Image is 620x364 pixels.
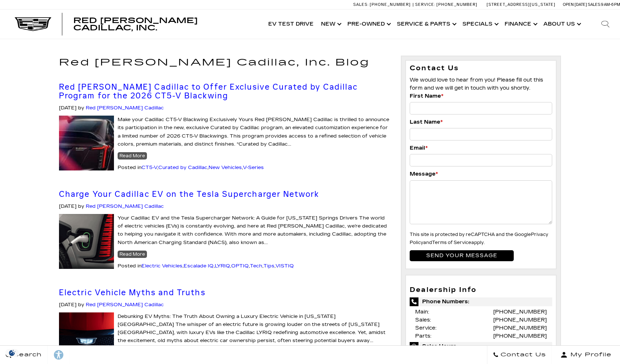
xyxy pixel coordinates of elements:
a: Read More [118,251,147,258]
span: Sales Hours: [410,342,552,351]
span: Sales: [415,317,431,323]
a: VISTIQ [276,263,294,269]
a: Escalade IQ [184,263,214,269]
span: My Profile [568,350,612,360]
span: by [78,203,84,209]
a: About Us [540,10,583,39]
span: [PHONE_NUMBER] [370,2,411,7]
span: [DATE] [59,302,77,308]
a: Specials [459,10,501,39]
a: Service & Parts [393,10,459,39]
a: [PHONE_NUMBER] [493,317,547,323]
span: by [78,105,84,111]
label: Message [410,170,438,178]
span: Open [DATE] [563,2,587,7]
a: [STREET_ADDRESS][US_STATE] [487,2,556,7]
span: [DATE] [59,203,77,209]
label: First Name [410,92,443,100]
a: Red [PERSON_NAME] Cadillac to Offer Exclusive Curated by Cadillac Program for the 2026 CT5-V Blac... [59,82,358,101]
p: Make your Cadillac CT5-V Blackwing Exclusively Yours Red [PERSON_NAME] Cadillac is thrilled to an... [59,116,390,148]
a: Terms of Service [432,240,471,245]
a: Electric Vehicle Myths and Truths [59,288,206,297]
small: This site is protected by reCAPTCHA and the Google and apply. [410,232,548,245]
span: Parts: [415,333,431,339]
span: [DATE] [59,105,77,111]
a: EV Test Drive [265,10,317,39]
a: Finance [501,10,540,39]
span: Sales: [353,2,369,7]
h1: Red [PERSON_NAME] Cadillac, Inc. Blog [59,57,390,68]
img: Cadillac Dark Logo with Cadillac White Text [15,17,51,31]
a: LYRIQ [215,263,230,269]
div: Posted in , , , , , , [59,262,390,270]
span: Red [PERSON_NAME] Cadillac, Inc. [73,16,198,32]
span: Phone Numbers: [410,297,552,306]
a: V-Series [243,165,264,170]
span: Service: [415,2,435,7]
a: Contact Us [487,346,552,364]
span: We would love to hear from you! Please fill out this form and we will get in touch with you shortly. [410,77,543,91]
a: Tips [263,263,274,269]
a: New [317,10,344,39]
a: OPTIQ [231,263,249,269]
label: Last Name [410,118,443,126]
span: 9 AM-6 PM [601,2,620,7]
span: by [78,302,84,308]
a: Read More [118,152,147,160]
a: Privacy Policy [410,232,548,245]
a: Electric Vehicles [141,263,182,269]
span: Main: [415,309,429,315]
span: Sales: [588,2,601,7]
a: Service: [PHONE_NUMBER] [413,3,479,7]
h3: Dealership Info [410,286,552,294]
input: Send your message [410,250,513,261]
button: Open user profile menu [552,346,620,364]
a: Red [PERSON_NAME] Cadillac [86,203,164,209]
a: Red [PERSON_NAME] Cadillac [86,302,164,308]
p: Debunking EV Myths: The Truth About Owning a Luxury Electric Vehicle in [US_STATE][GEOGRAPHIC_DAT... [59,312,390,345]
a: CT5-V [141,165,157,170]
a: Tech [250,263,262,269]
a: [PHONE_NUMBER] [493,325,547,331]
a: Red [PERSON_NAME] Cadillac [86,105,164,111]
span: Search [11,350,42,360]
div: Posted in , , , [59,164,390,172]
a: Red [PERSON_NAME] Cadillac, Inc. [73,17,257,31]
section: Click to Open Cookie Consent Modal [4,349,21,357]
a: Charge Your Cadillac EV on the Tesla Supercharger Network [59,189,320,199]
label: Email [410,144,428,152]
h3: Contact Us [410,64,552,72]
a: [PHONE_NUMBER] [493,333,547,339]
a: Curated by Cadillac [158,165,207,170]
span: Contact Us [499,350,546,360]
img: Opt-Out Icon [4,349,21,357]
span: [PHONE_NUMBER] [436,2,477,7]
a: Sales: [PHONE_NUMBER] [353,3,413,7]
a: [PHONE_NUMBER] [493,309,547,315]
a: New Vehicles [208,165,242,170]
a: Pre-Owned [344,10,393,39]
span: Service: [415,325,436,331]
p: Your Cadillac EV and the Tesla Supercharger Network: A Guide for [US_STATE] Springs Drivers The w... [59,214,390,246]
